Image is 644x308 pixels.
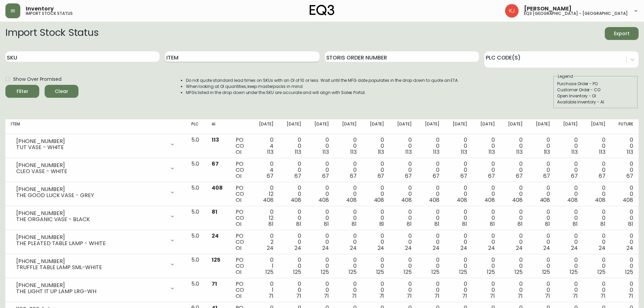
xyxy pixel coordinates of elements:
[236,281,246,299] div: PO CO
[352,292,357,300] span: 71
[434,292,439,300] span: 71
[16,264,166,270] div: TRUFFLE TABLE LAMP SML-WHITE
[312,233,329,251] div: 0 0
[626,244,633,252] span: 24
[16,144,166,150] div: TUT VASE - WHITE
[506,209,523,227] div: 0 0
[589,185,605,203] div: 0 0
[367,137,384,155] div: 0 0
[284,137,301,155] div: 0 0
[589,233,605,251] div: 0 0
[573,220,578,228] span: 81
[500,119,528,134] th: [DATE]
[545,292,550,300] span: 71
[473,119,500,134] th: [DATE]
[340,281,357,299] div: 0 0
[488,148,495,156] span: 113
[459,268,467,276] span: 125
[423,209,439,227] div: 0 0
[257,137,273,155] div: 0 4
[490,292,495,300] span: 71
[265,268,273,276] span: 125
[257,209,273,227] div: 0 12
[616,233,633,251] div: 0 0
[616,185,633,203] div: 0 0
[423,137,439,155] div: 0 0
[322,172,329,180] span: 67
[423,257,439,275] div: 0 0
[362,119,390,134] th: [DATE]
[599,148,605,156] span: 113
[367,209,384,227] div: 0 0
[395,185,412,203] div: 0 0
[543,244,550,252] span: 24
[616,281,633,299] div: 0 0
[533,185,550,203] div: 0 0
[395,137,412,155] div: 0 0
[284,161,301,179] div: 0 0
[506,137,523,155] div: 0 0
[512,196,523,204] span: 408
[236,220,241,228] span: OI
[506,161,523,179] div: 0 0
[611,119,639,134] th: Future
[605,27,639,40] button: Export
[599,244,605,252] span: 24
[583,119,611,134] th: [DATE]
[460,172,467,180] span: 67
[595,196,605,204] span: 408
[11,233,181,248] div: [PHONE_NUMBER]THE PLEATED TABLE LAMP - WHITE
[623,196,633,204] span: 408
[257,233,273,251] div: 0 2
[11,137,181,152] div: [PHONE_NUMBER]TUT VASE - WHITE
[16,210,166,216] div: [PHONE_NUMBER]
[423,281,439,299] div: 0 0
[490,220,495,228] span: 81
[533,257,550,275] div: 0 0
[324,220,329,228] span: 81
[516,148,523,156] span: 113
[186,84,459,90] li: When looking at OI quantities, keep masterpacks in mind.
[340,209,357,227] div: 0 0
[323,148,329,156] span: 113
[395,257,412,275] div: 0 0
[555,119,583,134] th: [DATE]
[186,278,206,302] td: 5.0
[450,137,467,155] div: 0 0
[407,220,412,228] span: 81
[186,134,206,158] td: 5.0
[561,281,578,299] div: 0 0
[11,257,181,272] div: [PHONE_NUMBER]TRUFFLE TABLE LAMP SML-WHITE
[350,148,357,156] span: 113
[212,280,217,288] span: 71
[13,76,62,83] span: Show Over Promised
[5,119,186,134] th: Item
[478,257,495,275] div: 0 0
[236,196,241,204] span: OI
[310,5,335,16] img: logo
[236,209,246,227] div: PO CO
[540,196,550,204] span: 408
[450,161,467,179] div: 0 0
[16,288,166,294] div: THE LIGHT IT UP LAMP LRG-WH
[16,216,166,222] div: THE ORGANIC VASE - BLACK
[318,196,329,204] span: 408
[487,268,495,276] span: 125
[378,148,384,156] span: 113
[11,161,181,176] div: [PHONE_NUMBER]CLEO VASE - WHITE
[589,281,605,299] div: 0 0
[518,292,523,300] span: 71
[374,196,384,204] span: 408
[236,292,241,300] span: OI
[16,192,166,198] div: THE GOOD LUCK VASE - GREY
[236,172,241,180] span: OI
[542,268,550,276] span: 125
[5,27,98,40] h2: Import Stock Status
[322,244,329,252] span: 24
[506,185,523,203] div: 0 0
[291,196,301,204] span: 408
[251,119,279,134] th: [DATE]
[312,209,329,227] div: 0 0
[417,119,445,134] th: [DATE]
[478,161,495,179] div: 0 0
